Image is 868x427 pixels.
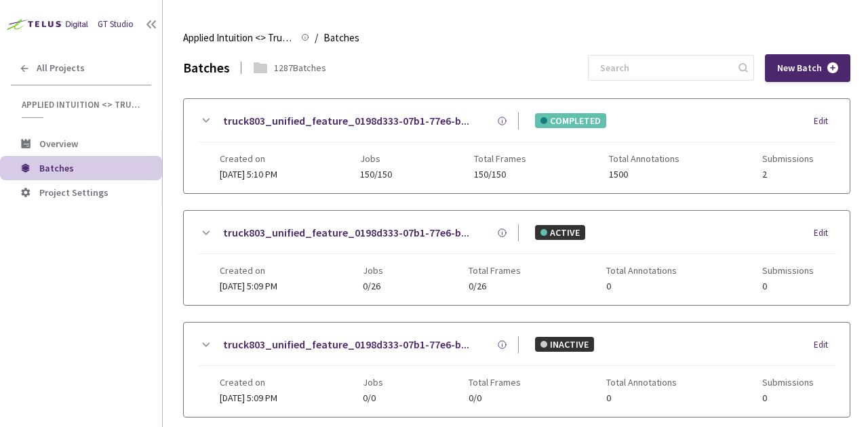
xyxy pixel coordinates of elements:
[223,113,469,129] a: truck803_unified_feature_0198d333-07b1-77e6-b...
[777,62,822,74] span: New Batch
[609,169,679,180] span: 1500
[22,99,143,110] span: Applied Intuition <> Trucking Cam SemSeg (Road Structures)
[184,323,850,417] div: truck803_unified_feature_0198d333-07b1-77e6-b...INACTIVEEditCreated on[DATE] 5:09 PMJobs0/0Total ...
[762,281,814,291] span: 0
[814,338,836,352] div: Edit
[363,393,383,403] span: 0/0
[762,169,814,180] span: 2
[37,62,85,74] span: All Projects
[360,169,392,180] span: 150/150
[606,377,677,388] span: Total Annotations
[220,168,277,180] span: [DATE] 5:10 PM
[223,224,469,241] a: truck803_unified_feature_0198d333-07b1-77e6-b...
[814,226,836,240] div: Edit
[469,265,521,276] span: Total Frames
[762,393,814,403] span: 0
[609,153,679,164] span: Total Annotations
[39,138,78,150] span: Overview
[469,377,521,388] span: Total Frames
[363,281,383,291] span: 0/26
[220,377,277,388] span: Created on
[535,337,594,352] div: INACTIVE
[39,162,74,174] span: Batches
[39,186,108,199] span: Project Settings
[315,30,318,46] li: /
[474,169,526,180] span: 150/150
[606,393,677,403] span: 0
[606,265,677,276] span: Total Annotations
[98,18,134,31] div: GT Studio
[183,58,230,78] div: Batches
[184,99,850,193] div: truck803_unified_feature_0198d333-07b1-77e6-b...COMPLETEDEditCreated on[DATE] 5:10 PMJobs150/150T...
[323,30,359,46] span: Batches
[592,56,736,80] input: Search
[762,265,814,276] span: Submissions
[363,265,383,276] span: Jobs
[762,377,814,388] span: Submissions
[220,280,277,292] span: [DATE] 5:09 PM
[814,115,836,128] div: Edit
[762,153,814,164] span: Submissions
[469,281,521,291] span: 0/26
[184,211,850,305] div: truck803_unified_feature_0198d333-07b1-77e6-b...ACTIVEEditCreated on[DATE] 5:09 PMJobs0/26Total F...
[535,225,585,240] div: ACTIVE
[606,281,677,291] span: 0
[220,392,277,404] span: [DATE] 5:09 PM
[360,153,392,164] span: Jobs
[220,153,277,164] span: Created on
[183,30,293,46] span: Applied Intuition <> Trucking Cam SemSeg (Road Structures)
[363,377,383,388] span: Jobs
[474,153,526,164] span: Total Frames
[469,393,521,403] span: 0/0
[535,113,606,128] div: COMPLETED
[220,265,277,276] span: Created on
[223,336,469,353] a: truck803_unified_feature_0198d333-07b1-77e6-b...
[274,61,326,75] div: 1287 Batches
